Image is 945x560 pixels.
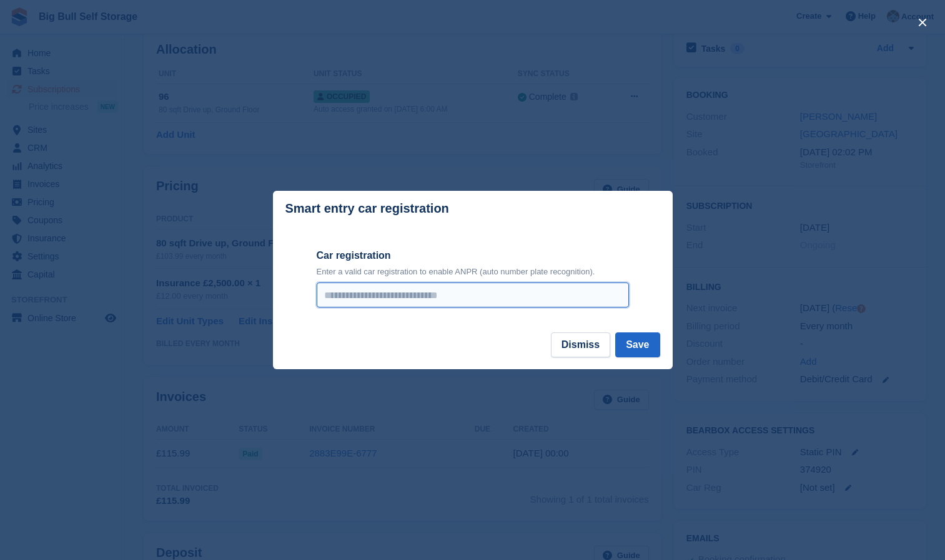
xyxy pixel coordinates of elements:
[317,248,629,263] label: Car registration
[551,332,610,357] button: Dismiss
[615,332,660,357] button: Save
[285,201,449,216] p: Smart entry car registration
[913,12,933,32] button: close
[317,266,629,278] p: Enter a valid car registration to enable ANPR (auto number plate recognition).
